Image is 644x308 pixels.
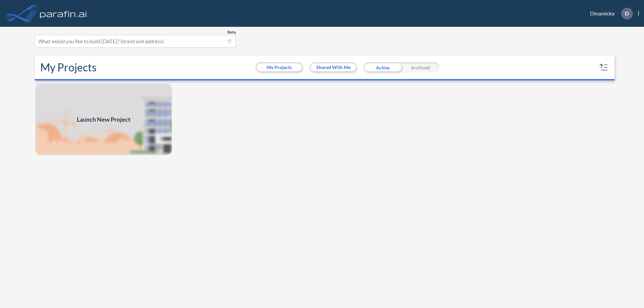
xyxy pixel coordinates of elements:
[40,61,97,74] h2: My Projects
[625,10,629,16] p: D
[580,8,639,19] div: Dinamicka
[227,29,236,35] span: Beta
[35,83,172,156] a: Launch New Project
[364,62,401,72] div: Active
[401,62,439,72] div: Archived
[35,83,172,156] img: add
[77,115,130,124] span: Launch New Project
[311,63,356,71] button: Shared With Me
[257,63,302,71] button: My Projects
[39,7,88,20] img: logo
[598,62,609,73] button: sort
